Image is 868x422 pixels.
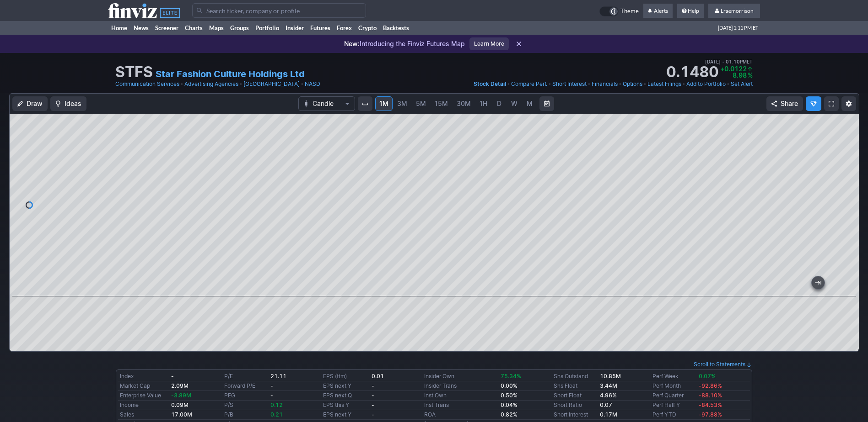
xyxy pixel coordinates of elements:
[554,392,582,399] a: Short Float
[474,79,506,89] a: Stock Detail
[171,401,189,408] b: 0.09M
[507,79,510,89] span: •
[708,4,760,18] a: Lraemorrison
[372,373,384,380] b: 0.01
[358,96,372,111] button: Interval
[522,96,537,111] a: M
[321,391,369,401] td: EPS next Q
[720,65,747,73] span: +0.0122
[552,79,587,89] a: Short Interest
[375,96,393,111] a: 1M
[666,65,718,79] strong: 0.1480
[171,382,189,389] b: 2.09M
[705,58,753,66] span: [DATE] 01:10PM ET
[397,100,407,107] span: 3M
[270,382,273,389] b: -
[453,96,475,111] a: 30M
[50,96,86,111] button: Ideas
[12,96,48,111] button: Draw
[600,382,617,389] b: 3.44M
[682,79,685,89] span: •
[305,79,320,89] a: NASD
[321,372,369,381] td: EPS (ttm)
[321,401,369,410] td: EPS this Y
[431,96,452,111] a: 15M
[552,372,598,381] td: Shs Outstand
[416,100,426,107] span: 5M
[372,411,374,418] b: -
[511,79,547,89] a: Compare Perf.
[748,71,753,79] span: %
[600,411,617,418] a: 0.17M
[239,79,243,89] span: •
[647,80,681,87] span: Latest Filings
[252,21,282,35] a: Portfolio
[718,21,758,35] span: [DATE] 1:11 PM ET
[435,100,448,107] span: 15M
[227,21,252,35] a: Groups
[501,392,518,399] b: 0.50%
[588,79,591,89] span: •
[554,401,582,408] a: Short Ratio
[554,411,588,418] a: Short Interest
[180,79,183,89] span: •
[475,96,491,111] a: 1H
[721,7,754,14] span: Lraemorrison
[355,21,380,35] a: Crypto
[600,392,617,399] a: 4.96%
[372,382,374,389] b: -
[677,4,704,18] a: Help
[344,40,360,47] span: New:
[812,276,825,289] button: Jump to the most recent bar
[501,411,518,418] b: 0.82%
[619,79,622,89] span: •
[115,65,153,79] h1: STFS
[184,79,238,89] a: Advertising Agencies
[592,79,618,89] a: Financials
[118,410,169,420] td: Sales
[243,79,300,89] a: [GEOGRAPHIC_DATA]
[623,79,642,89] a: Options
[321,410,369,420] td: EPS next Y
[222,372,269,381] td: P/E
[620,6,639,16] span: Theme
[171,392,191,399] span: -3.89M
[334,21,355,35] a: Forex
[480,100,487,107] span: 1H
[393,96,411,111] a: 3M
[651,381,697,391] td: Perf Month
[497,100,501,107] span: D
[651,372,697,381] td: Perf Week
[548,79,551,89] span: •
[372,401,374,408] b: -
[422,391,499,401] td: Inst Own
[806,96,821,111] button: Explore new features
[270,392,273,399] b: -
[313,99,341,108] span: Candle
[222,391,269,401] td: PEG
[422,410,499,420] td: ROA
[492,96,507,111] a: D
[699,392,722,399] span: -88.10%
[27,99,43,108] span: Draw
[130,21,152,35] a: News
[643,4,673,18] a: Alerts
[298,96,355,111] button: Chart Type
[422,372,499,381] td: Insider Own
[301,79,304,89] span: •
[599,6,639,16] a: Theme
[118,372,169,381] td: Index
[115,79,179,89] a: Communication Services
[527,100,533,107] span: M
[722,59,724,64] span: •
[152,21,182,35] a: Screener
[600,401,612,408] b: 0.07
[824,96,839,111] a: Fullscreen
[118,381,169,391] td: Market Cap
[552,381,598,391] td: Shs Float
[501,382,518,389] b: 0.00%
[511,100,518,107] span: W
[270,401,283,408] span: 0.12
[699,382,722,389] span: -92.86%
[192,3,366,18] input: Search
